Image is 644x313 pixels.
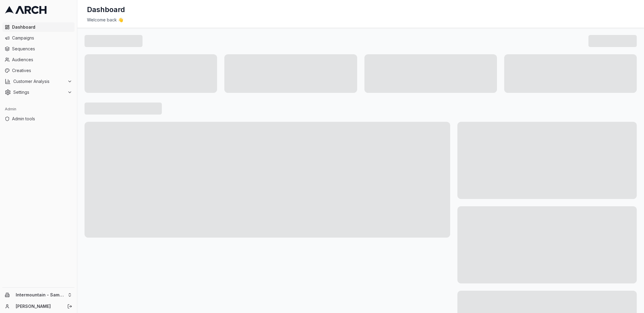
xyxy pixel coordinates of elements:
a: [PERSON_NAME] [16,303,61,309]
button: Log out [66,302,74,311]
a: Sequences [2,44,75,54]
div: Welcome back 👋 [87,17,634,23]
span: Dashboard [12,24,72,30]
a: Dashboard [2,22,75,32]
button: Customer Analysis [2,77,75,86]
button: Intermountain - Same Day [2,290,75,300]
button: Settings [2,87,75,97]
span: Audiences [12,57,72,63]
span: Settings [13,89,65,95]
a: Audiences [2,55,75,65]
span: Intermountain - Same Day [16,292,65,298]
span: Creatives [12,68,72,74]
a: Admin tools [2,114,75,124]
a: Campaigns [2,33,75,43]
h1: Dashboard [87,5,125,14]
a: Creatives [2,66,75,75]
span: Admin tools [12,116,72,122]
span: Campaigns [12,35,72,41]
span: Sequences [12,46,72,52]
div: Admin [2,104,75,114]
span: Customer Analysis [13,78,65,84]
